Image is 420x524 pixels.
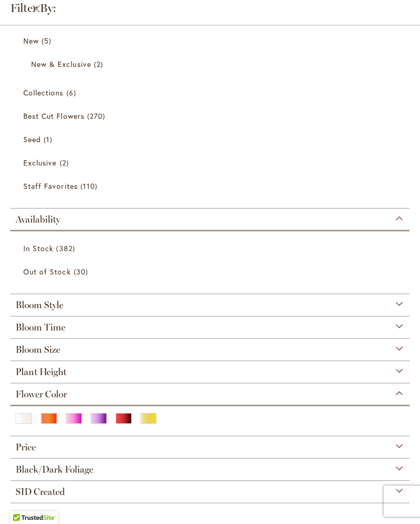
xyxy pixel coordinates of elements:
a: New [23,32,399,50]
span: 30 [74,266,91,277]
iframe: Launch Accessibility Center [8,487,37,516]
span: 2 [94,59,106,70]
a: Best Cut Flowers [23,107,399,125]
span: 1 [44,134,55,145]
span: Black/Dark Foliage [16,464,93,475]
span: Staff Favorites [23,181,78,191]
span: Out of Stock [23,267,71,277]
span: Bloom Style [16,299,63,311]
a: Out of Stock 30 [23,263,399,281]
span: Seed [23,134,41,144]
span: 6 [66,87,79,98]
span: Price [16,442,36,453]
span: Availability [16,214,60,225]
span: SID Created [16,486,65,498]
span: Bloom Size [16,344,60,355]
a: Exclusive [23,154,399,172]
span: Exclusive [23,158,57,168]
span: 382 [56,243,77,254]
span: Best Cut Flowers [23,111,85,121]
a: Staff Favorites [23,177,399,195]
a: Seed [23,130,399,148]
span: Collections [23,88,64,98]
span: 110 [80,181,100,191]
span: Plant Height [16,366,66,378]
span: Flower Color [16,389,67,400]
span: New [23,36,39,46]
span: 5 [41,35,54,46]
span: 2 [60,157,72,168]
span: In Stock [23,243,53,253]
a: New &amp; Exclusive [31,55,391,73]
a: In Stock 382 [23,239,399,257]
span: Bloom Time [16,322,65,333]
a: Collections [23,84,399,102]
span: New & Exclusive [31,59,91,69]
span: 270 [87,111,108,121]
